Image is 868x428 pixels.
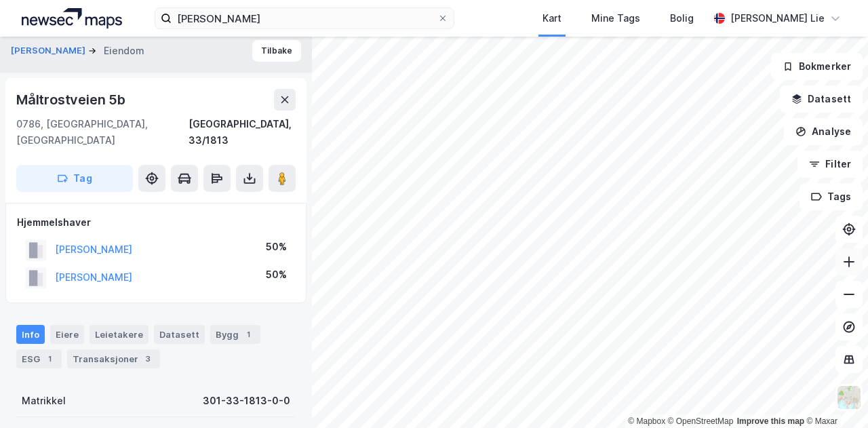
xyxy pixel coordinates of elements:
[16,116,189,149] div: 0786, [GEOGRAPHIC_DATA], [GEOGRAPHIC_DATA]
[16,165,133,192] button: Tag
[780,85,863,113] button: Datasett
[203,393,290,409] div: 301-33-1813-0-0
[668,416,734,426] a: OpenStreetMap
[266,239,287,255] div: 50%
[141,352,155,366] div: 3
[90,325,149,344] div: Leietakere
[800,183,863,210] button: Tags
[784,118,863,145] button: Analyse
[154,325,205,344] div: Datasett
[628,416,665,426] a: Mapbox
[670,10,694,26] div: Bolig
[797,151,863,178] button: Filter
[252,40,301,62] button: Tilbake
[22,8,122,28] img: logo.a4113a55bc3d86da70a041830d287a7e.svg
[266,267,287,283] div: 50%
[17,214,295,231] div: Hjemmelshaver
[11,44,88,58] button: [PERSON_NAME]
[771,53,863,80] button: Bokmerker
[542,10,561,26] div: Kart
[67,349,160,368] div: Transaksjoner
[50,325,84,344] div: Eiere
[172,8,437,28] input: Søk på adresse, matrikkel, gårdeiere, leietakere eller personer
[241,328,255,341] div: 1
[16,349,62,368] div: ESG
[737,416,804,426] a: Improve this map
[16,89,128,111] div: Måltrostveien 5b
[800,363,868,428] iframe: Chat Widget
[591,10,640,26] div: Mine Tags
[104,43,144,59] div: Eiendom
[800,363,868,428] div: Kontrollprogram for chat
[210,325,260,344] div: Bygg
[22,393,66,409] div: Matrikkel
[730,10,825,26] div: [PERSON_NAME] Lie
[16,325,45,344] div: Info
[189,116,296,149] div: [GEOGRAPHIC_DATA], 33/1813
[43,352,56,366] div: 1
